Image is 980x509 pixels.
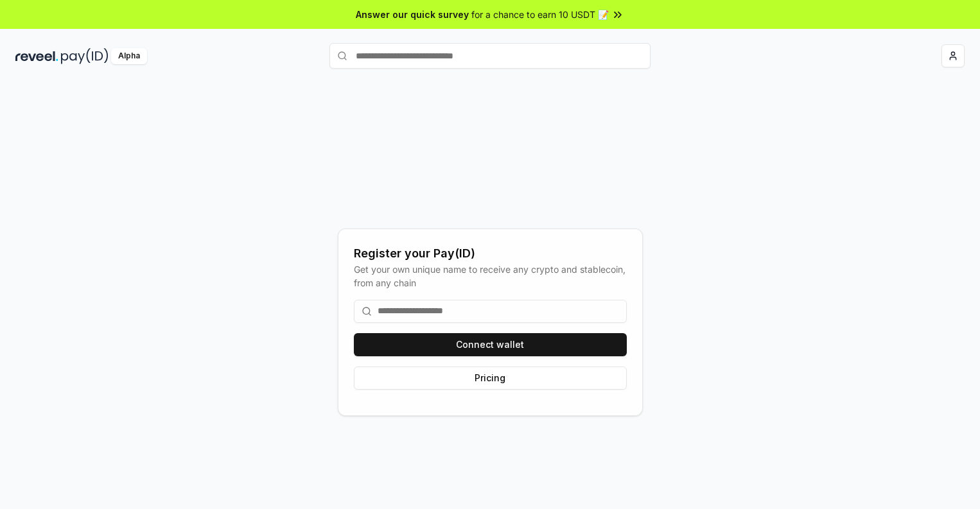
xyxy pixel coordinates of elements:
img: reveel_dark [15,48,58,64]
button: Connect wallet [354,333,627,356]
span: Answer our quick survey [356,8,469,21]
span: for a chance to earn 10 USDT 📝 [471,8,609,21]
div: Alpha [111,48,147,64]
button: Pricing [354,367,627,390]
div: Get your own unique name to receive any crypto and stablecoin, from any chain [354,263,627,289]
div: Register your Pay(ID) [354,245,627,263]
img: pay_id [61,48,109,64]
